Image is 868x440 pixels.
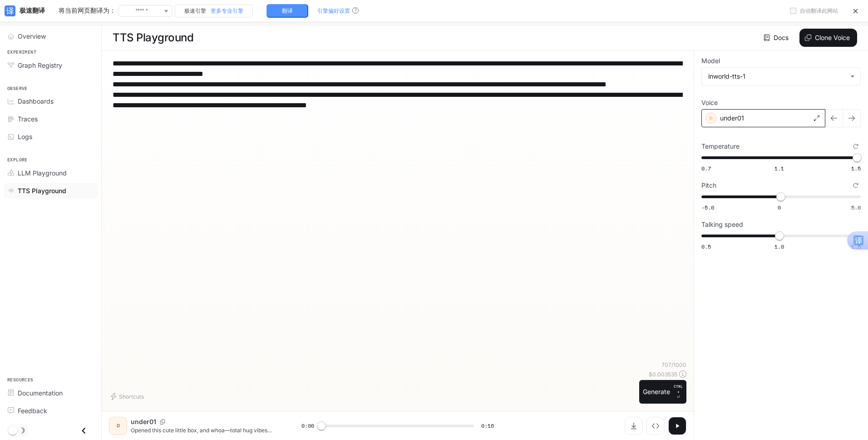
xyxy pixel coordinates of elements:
[701,182,716,189] p: Pitch
[701,58,720,64] p: Model
[18,186,66,195] span: TTS Playground
[799,29,857,47] button: Clone Voice
[851,204,861,211] span: 5.0
[109,389,148,404] button: Shortcuts
[4,111,98,127] a: Traces
[4,28,98,44] a: Overview
[778,204,781,211] span: 0
[111,419,125,433] div: D
[702,68,860,85] div: inworld-tts-1
[646,417,665,435] button: Inspect
[701,221,743,228] p: Talking speed
[18,31,46,41] span: Overview
[720,114,744,123] p: under01
[481,421,494,430] span: 0:16
[113,29,193,47] h1: TTS Playground
[661,361,686,369] p: 707 / 1000
[851,180,861,190] button: Reset to default
[8,425,17,435] span: Dark mode toggle
[701,243,711,250] span: 0.5
[625,417,643,435] button: Download audio
[74,421,94,440] button: Close drawer
[18,132,32,141] span: Logs
[18,96,54,106] span: Dashboards
[4,129,98,145] a: Logs
[649,370,677,378] p: $ 0.003535
[4,165,98,181] a: LLM Playground
[131,417,156,426] p: under01
[639,380,686,404] button: GenerateCTRL +⏎
[708,72,846,81] div: inworld-tts-1
[156,419,169,425] button: Copy Voice ID
[18,60,62,70] span: Graph Registry
[674,384,683,400] p: ⏎
[18,406,47,415] span: Feedback
[4,93,98,109] a: Dashboards
[4,385,98,401] a: Documentation
[18,168,67,178] span: LLM Playground
[4,403,98,419] a: Feedback
[4,57,98,73] a: Graph Registry
[701,165,711,172] span: 0.7
[674,384,683,395] p: CTRL +
[851,165,861,172] span: 1.5
[701,204,714,211] span: -5.0
[774,165,784,172] span: 1.1
[701,100,718,106] p: Voice
[18,388,63,398] span: Documentation
[851,141,861,151] button: Reset to default
[301,421,314,430] span: 0:00
[4,183,98,199] a: TTS Playground
[18,114,38,124] span: Traces
[131,426,280,434] p: Opened this cute little box, and whoa—total hug vibes right away! There’s this itsy-bitsy [DATE] ...
[762,29,792,47] a: Docs
[774,243,784,250] span: 1.0
[701,143,740,150] p: Temperature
